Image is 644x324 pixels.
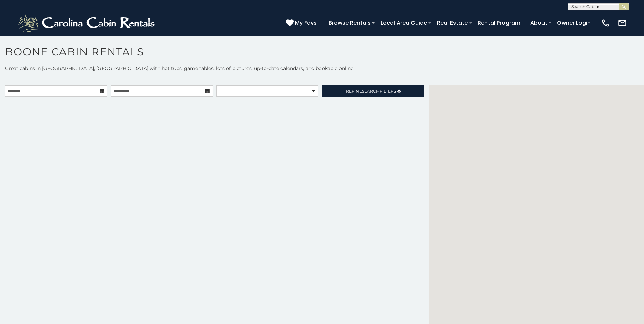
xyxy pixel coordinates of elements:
[601,18,610,28] img: phone-regular-white.png
[434,17,471,29] a: Real Estate
[618,18,627,28] img: mail-regular-white.png
[322,85,424,97] a: RefineSearchFilters
[346,89,396,94] span: Refine Filters
[286,19,318,28] a: My Favs
[554,17,594,29] a: Owner Login
[325,17,374,29] a: Browse Rentals
[377,17,430,29] a: Local Area Guide
[17,13,158,33] img: White-1-2.png
[527,17,551,29] a: About
[362,89,380,94] span: Search
[474,17,524,29] a: Rental Program
[295,19,317,27] span: My Favs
